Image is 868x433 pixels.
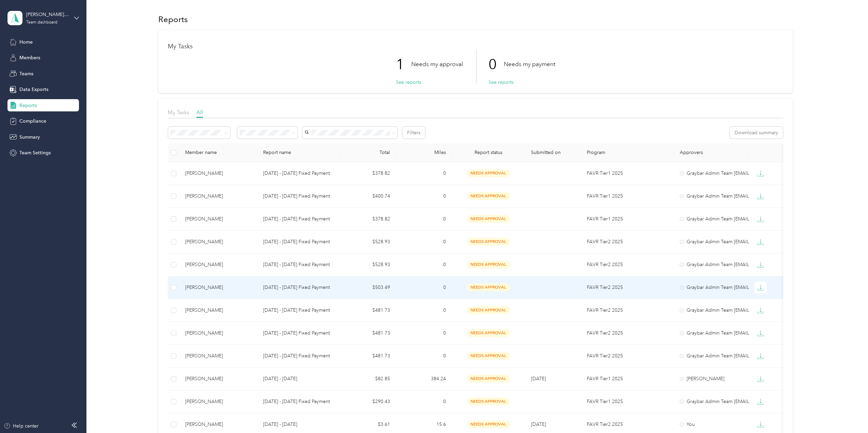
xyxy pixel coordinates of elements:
div: Graybar Admin Team [EMAIL_ADDRESS][DOMAIN_NAME] [680,352,743,360]
td: $378.82 [340,162,396,185]
div: [PERSON_NAME][EMAIL_ADDRESS][PERSON_NAME][DOMAIN_NAME] [26,11,69,18]
td: $528.93 [340,253,396,276]
td: $290.43 [340,390,396,413]
p: FAVR Tier2 2025 [587,238,669,246]
td: $503.49 [340,276,396,299]
div: [PERSON_NAME] [185,398,252,405]
span: needs approval [467,192,510,200]
h1: My Tasks [168,43,783,50]
div: [PERSON_NAME] [185,215,252,223]
td: 0 [396,276,451,299]
iframe: Everlance-gr Chat Button Frame [830,395,868,433]
p: [DATE] - [DATE] Fixed Payment [263,215,334,223]
div: [PERSON_NAME] [185,375,252,383]
td: $481.73 [340,345,396,368]
td: FAVR Tier2 2025 [581,231,674,253]
th: Approvers [674,143,749,162]
th: Report name [258,143,339,162]
p: FAVR Tier2 2025 [587,261,669,268]
div: [PERSON_NAME] [185,421,252,428]
td: FAVR Tier1 2025 [581,162,674,185]
button: See reports [396,79,421,86]
div: [PERSON_NAME] [185,329,252,337]
td: FAVR Tier1 2025 [581,390,674,413]
span: Report status [457,150,520,155]
p: [DATE] - [DATE] Fixed Payment [263,398,334,405]
button: See reports [488,79,514,86]
span: [DATE] [531,421,546,427]
td: $528.93 [340,231,396,253]
h1: Reports [158,16,188,23]
td: FAVR Tier1 2025 [581,368,674,390]
p: FAVR Tier1 2025 [587,192,669,200]
span: needs approval [467,375,510,383]
td: FAVR Tier1 2025 [581,185,674,208]
p: 0 [488,50,504,79]
span: Team Settings [19,149,51,156]
p: [DATE] - [DATE] [263,375,334,383]
div: Graybar Admin Team [EMAIL_ADDRESS][DOMAIN_NAME] [680,284,743,291]
span: Teams [19,70,33,77]
td: 0 [396,253,451,276]
p: FAVR Tier2 2025 [587,284,669,291]
p: FAVR Tier1 2025 [587,398,669,405]
span: Summary [19,134,40,141]
td: $481.73 [340,299,396,322]
div: Total [345,150,390,155]
div: [PERSON_NAME] [185,261,252,268]
span: needs approval [467,215,510,223]
div: Team dashboard [26,20,58,25]
th: Program [581,143,674,162]
th: Submitted on [526,143,581,162]
p: [DATE] - [DATE] Fixed Payment [263,352,334,360]
td: FAVR Tier2 2025 [581,345,674,368]
span: Home [19,38,33,46]
td: 0 [396,231,451,253]
td: FAVR Tier2 2025 [581,253,674,276]
span: needs approval [467,420,510,428]
div: [PERSON_NAME] [185,284,252,291]
td: FAVR Tier2 2025 [581,276,674,299]
td: 0 [396,299,451,322]
span: Members [19,54,40,61]
span: Compliance [19,118,46,125]
p: [DATE] - [DATE] Fixed Payment [263,192,334,200]
p: [DATE] - [DATE] Fixed Payment [263,238,334,246]
div: Miles [401,150,446,155]
p: FAVR Tier1 2025 [587,215,669,223]
span: needs approval [467,261,510,268]
div: [PERSON_NAME] [185,307,252,314]
div: Graybar Admin Team [EMAIL_ADDRESS][DOMAIN_NAME] [680,192,743,200]
td: $481.73 [340,322,396,345]
button: Download summary [730,127,783,139]
p: [DATE] - [DATE] Fixed Payment [263,170,334,177]
td: 0 [396,390,451,413]
td: 0 [396,185,451,208]
td: 0 [396,322,451,345]
div: Graybar Admin Team [EMAIL_ADDRESS][DOMAIN_NAME] [680,261,743,268]
td: 384.24 [396,368,451,390]
p: FAVR Tier2 2025 [587,329,669,337]
span: Reports [19,102,37,109]
td: 0 [396,162,451,185]
span: needs approval [467,352,510,360]
span: [DATE] [531,376,546,382]
span: needs approval [467,398,510,405]
span: needs approval [467,329,510,337]
p: FAVR Tier2 2025 [587,421,669,428]
span: needs approval [467,306,510,314]
div: [PERSON_NAME] [185,192,252,200]
td: FAVR Tier1 2025 [581,208,674,231]
td: FAVR Tier2 2025 [581,299,674,322]
td: $82.85 [340,368,396,390]
span: needs approval [467,238,510,246]
button: Help center [4,422,38,430]
p: [DATE] - [DATE] Fixed Payment [263,284,334,291]
div: Graybar Admin Team [EMAIL_ADDRESS][DOMAIN_NAME] [680,329,743,337]
div: [PERSON_NAME] [185,352,252,360]
p: 1 [396,50,411,79]
div: [PERSON_NAME] [680,375,743,383]
span: My Tasks [168,109,189,115]
div: Member name [185,150,252,155]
